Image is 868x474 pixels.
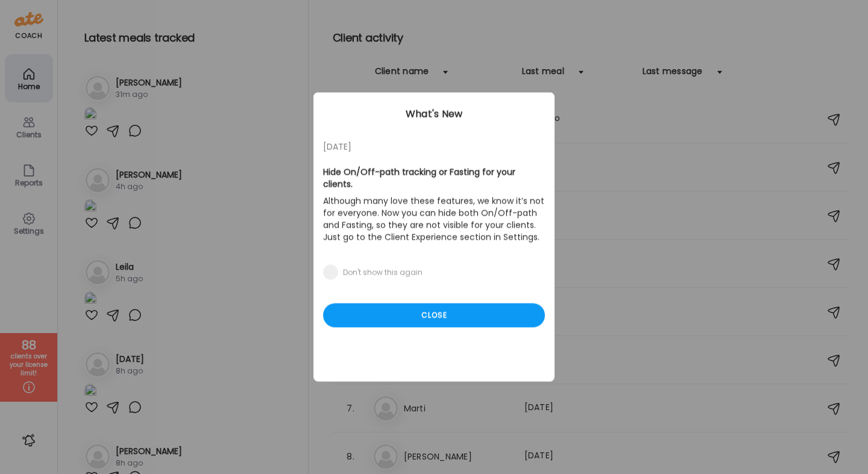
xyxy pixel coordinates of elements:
[323,140,545,154] div: [DATE]
[313,107,555,122] div: What's New
[323,304,545,328] div: Close
[343,268,423,278] div: Don't show this again
[323,193,545,246] p: Although many love these features, we know it’s not for everyone. Now you can hide both On/Off-pa...
[323,166,515,190] b: Hide On/Off-path tracking or Fasting for your clients.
